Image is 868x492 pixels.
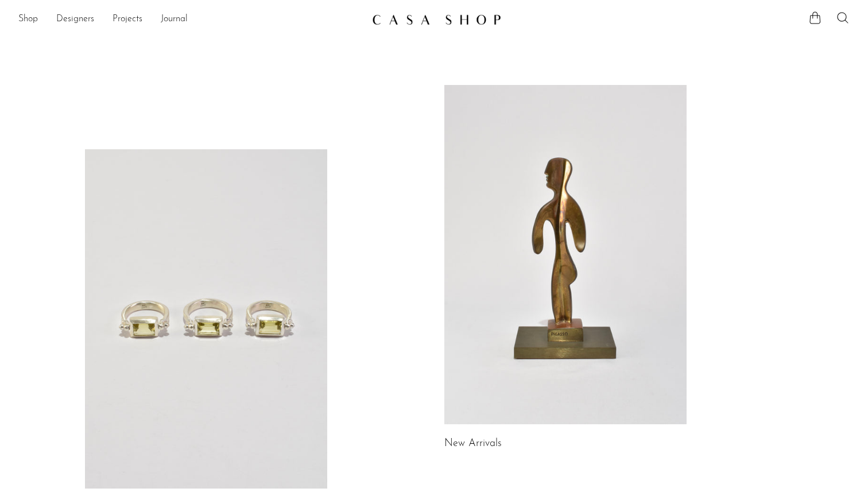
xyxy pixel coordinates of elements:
[444,439,502,449] a: New Arrivals
[18,10,363,29] ul: NEW HEADER MENU
[56,12,94,27] a: Designers
[18,12,38,27] a: Shop
[113,12,142,27] a: Projects
[161,12,188,27] a: Journal
[18,10,363,29] nav: Desktop navigation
